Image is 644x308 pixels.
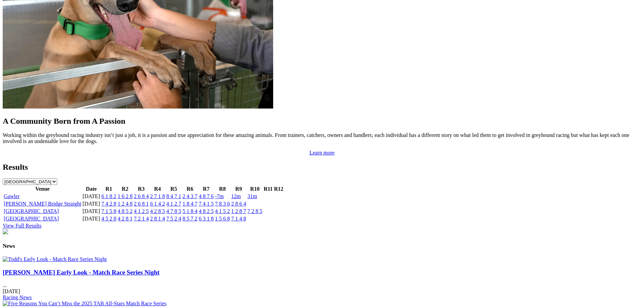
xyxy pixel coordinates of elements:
[199,216,214,221] a: 6 3 1 8
[215,216,230,221] a: 1 5 6 8
[166,201,181,207] a: 4 1 2 7
[215,193,224,199] a: -7m
[166,216,181,221] a: 7 5 2 4
[150,193,165,199] a: 2 7 1 8
[3,269,641,301] div: ...
[247,186,263,192] th: R10
[134,216,149,221] a: 7 2 1 4
[231,201,246,207] a: 2 8 6 4
[117,186,133,192] th: R2
[309,150,334,156] a: Learn more
[215,201,230,207] a: 7 8 3 6
[118,201,133,207] a: 1 2 4 8
[4,208,59,214] a: [GEOGRAPHIC_DATA]
[215,208,230,214] a: 4 1 5 2
[150,216,165,221] a: 2 8 1 4
[3,301,166,307] img: Five Reasons You Can’t Miss the 2025 TAB All-Stars Match Race Series
[3,229,8,234] img: chasers_homepage.jpg
[3,186,81,192] th: Venue
[150,201,165,207] a: 6 1 4 2
[231,193,241,199] a: 12m
[118,208,133,214] a: 4 8 5 2
[82,215,100,222] td: [DATE]
[183,193,197,199] a: 2 4 3 7
[3,132,641,144] p: Working within the greyhound racing industry isn’t just a job, it is a passion and true appreciat...
[247,193,257,199] a: 31m
[101,186,117,192] th: R1
[199,201,214,207] a: 7 4 1 5
[215,186,230,192] th: R8
[166,208,181,214] a: 4 7 8 5
[199,208,214,214] a: 4 8 2 5
[3,243,641,249] h4: News
[231,216,246,221] a: 7 1 4 8
[82,200,100,207] td: [DATE]
[118,193,133,199] a: 1 6 2 8
[3,269,160,276] a: [PERSON_NAME] Early Look - Match Race Series Night
[183,208,197,214] a: 5 1 8 4
[199,193,214,199] a: 4 8 7 6
[3,288,20,294] span: [DATE]
[82,193,100,200] td: [DATE]
[166,186,182,192] th: R5
[82,208,100,215] td: [DATE]
[231,186,246,192] th: R9
[101,193,116,199] a: 6 1 8 2
[134,208,149,214] a: 4 1 2 5
[231,208,246,214] a: 1 2 8 7
[82,186,100,192] th: Date
[118,216,133,221] a: 4 2 8 1
[198,186,214,192] th: R7
[183,201,197,207] a: 1 8 4 7
[101,208,116,214] a: 7 1 5 8
[274,186,284,192] th: R12
[263,186,273,192] th: R11
[101,201,116,207] a: 7 4 2 8
[3,294,32,300] a: Racing News
[166,193,181,199] a: 8 4 7 1
[3,117,641,126] h2: A Community Born from A Passion
[134,193,149,199] a: 2 6 8 4
[4,216,59,221] a: [GEOGRAPHIC_DATA]
[182,186,198,192] th: R6
[4,193,20,199] a: Gawler
[4,201,81,207] a: [PERSON_NAME] Bridge Straight
[134,201,149,207] a: 2 6 8 1
[101,216,116,221] a: 4 5 2 8
[3,163,641,172] h2: Results
[183,216,197,221] a: 8 5 7 2
[134,186,149,192] th: R3
[3,223,42,229] a: View Full Results
[150,208,165,214] a: 4 2 8 5
[3,256,107,262] img: Todd's Early Look - Match Race Series Night
[247,208,262,214] a: 7 2 8 5
[150,186,165,192] th: R4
